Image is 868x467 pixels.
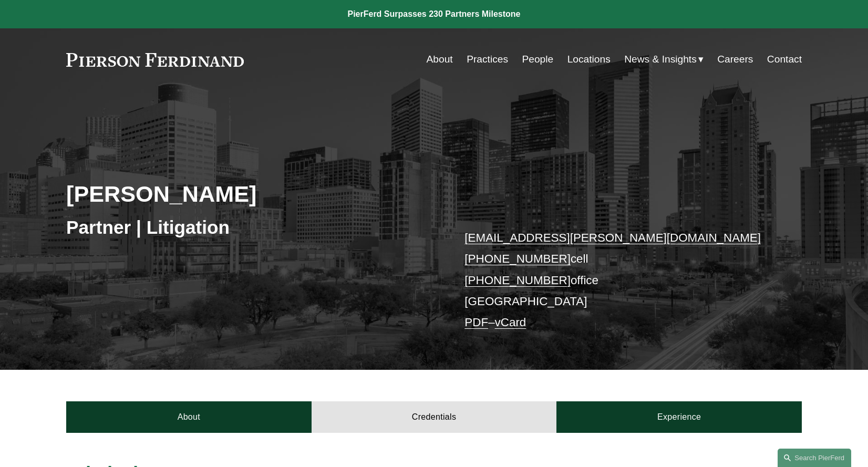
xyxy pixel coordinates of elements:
[717,49,753,69] a: Careers
[464,316,488,329] a: PDF
[495,316,526,329] a: vCard
[464,274,571,287] a: [PHONE_NUMBER]
[556,401,802,433] a: Experience
[464,252,571,265] a: [PHONE_NUMBER]
[778,449,851,467] a: Search this site
[464,231,761,244] a: [EMAIL_ADDRESS][PERSON_NAME][DOMAIN_NAME]
[66,401,312,433] a: About
[624,49,704,69] a: folder dropdown
[567,49,611,69] a: Locations
[767,49,802,69] a: Contact
[66,180,434,207] h2: [PERSON_NAME]
[312,401,557,433] a: Credentials
[467,49,508,69] a: Practices
[66,216,434,239] h3: Partner | Litigation
[522,49,553,69] a: People
[624,50,697,69] span: News & Insights
[427,49,453,69] a: About
[464,227,771,334] p: cell office [GEOGRAPHIC_DATA] –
